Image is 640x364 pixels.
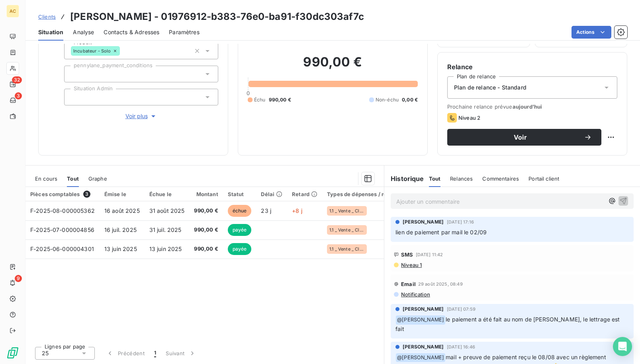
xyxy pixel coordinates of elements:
span: 1.1 _ Vente _ Clients [329,208,364,213]
span: Tout [67,175,79,182]
span: [PERSON_NAME] [403,218,444,226]
h3: [PERSON_NAME] - 01976912-b383-76e0-ba91-f30dc303af7c [70,10,364,24]
span: échue [228,205,252,217]
span: 3 [83,191,90,198]
span: 990,00 € [269,96,291,103]
span: [DATE] 11:42 [416,252,443,257]
span: payée [228,224,252,236]
div: Montant [194,191,218,197]
div: Échue le [149,191,185,197]
div: Émise le [104,191,140,197]
span: Non-échu [376,96,399,103]
div: Pièces comptables [30,191,95,198]
button: Voir [447,129,601,146]
span: [DATE] 07:59 [447,307,476,311]
span: 1.1 _ Vente _ Clients [329,228,364,232]
span: SMS [401,251,413,258]
span: Voir plus [125,112,157,120]
span: 1.1 _ Vente _ Clients [329,247,364,251]
span: 13 juin 2025 [149,245,182,252]
span: 990,00 € [194,207,218,215]
span: Situation [38,28,63,36]
span: 0,00 € [402,96,418,103]
span: En cours [35,175,57,182]
span: F-2025-08-000005362 [30,207,95,214]
span: Prochaine relance prévue [447,103,617,110]
span: aujourd’hui [513,103,542,110]
div: Délai [261,191,282,197]
span: 31 août 2025 [149,207,185,214]
span: +8 j [292,207,302,214]
span: Contacts & Adresses [104,28,159,36]
span: 1 [154,349,156,357]
span: Tout [429,175,441,182]
span: Incubateur - Solo [73,49,111,53]
span: 32 [12,76,22,84]
span: Échu [254,96,266,103]
a: Clients [38,13,56,21]
span: le paiement a été fait au nom de [PERSON_NAME], le lettrage est fait [395,316,622,332]
span: Email [401,281,416,287]
h6: Historique [384,174,424,183]
span: @ [PERSON_NAME] [396,353,445,362]
span: 16 juil. 2025 [104,226,137,233]
button: Voir plus [64,112,218,121]
span: F-2025-07-000004856 [30,226,94,233]
span: payée [228,243,252,255]
img: Logo LeanPay [6,346,19,359]
span: 9 [15,275,22,282]
span: [DATE] 17:16 [447,220,474,224]
button: Précédent [101,345,149,362]
span: [PERSON_NAME] [403,343,444,350]
span: Niveau 1 [400,262,422,268]
div: Statut [228,191,252,197]
span: [PERSON_NAME] [403,306,444,313]
h6: Relance [447,62,617,72]
span: Paramètres [169,28,200,36]
span: 29 août 2025, 08:49 [418,282,463,286]
span: 13 juin 2025 [104,245,137,252]
button: Actions [571,26,611,39]
span: 0 [247,90,250,96]
span: Notification [400,291,430,298]
input: Ajouter une valeur [71,93,77,101]
span: Commentaires [482,175,519,182]
span: Clients [38,14,56,20]
span: 23 j [261,207,271,214]
div: AC [6,5,19,18]
button: Suivant [161,345,201,362]
input: Ajouter une valeur [71,70,77,78]
span: 25 [42,349,49,357]
button: 1 [149,345,161,362]
span: 31 juil. 2025 [149,226,182,233]
span: Portail client [528,175,559,182]
span: 16 août 2025 [104,207,140,214]
span: Graphe [88,175,107,182]
span: 3 [15,92,22,99]
span: 990,00 € [194,245,218,253]
span: [DATE] 16:46 [447,345,475,349]
span: Niveau 2 [458,115,480,121]
span: F-2025-06-000004301 [30,245,94,252]
span: Plan de relance - Standard [454,84,526,91]
input: Ajouter une valeur [120,47,126,55]
div: Types de dépenses / revenus [327,191,403,197]
span: Relances [450,175,473,182]
div: Retard [292,191,317,197]
span: Voir [457,134,584,140]
span: lien de paiement par mail le 02/09 [395,229,487,236]
h2: 990,00 € [248,54,418,78]
span: @ [PERSON_NAME] [396,315,445,325]
span: Analyse [73,28,94,36]
span: 990,00 € [194,226,218,234]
